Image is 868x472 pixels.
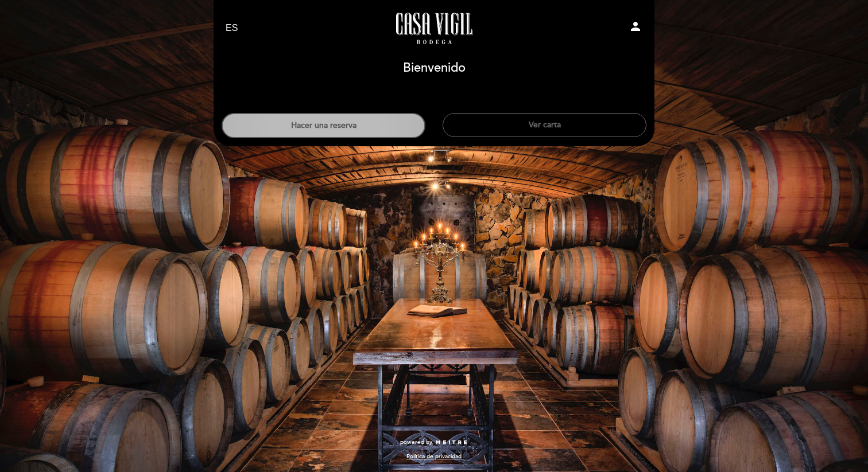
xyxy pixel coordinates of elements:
a: Política de privacidad [406,453,462,461]
button: Ver carta [443,113,646,137]
i: person [629,19,642,33]
button: Hacer una reserva [222,113,425,138]
a: powered by [400,438,468,446]
img: MEITRE [435,440,468,446]
h1: Bienvenido [403,61,466,75]
button: person [629,19,642,37]
span: powered by [400,438,432,446]
a: Casa Vigil - Restaurante [362,13,506,44]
